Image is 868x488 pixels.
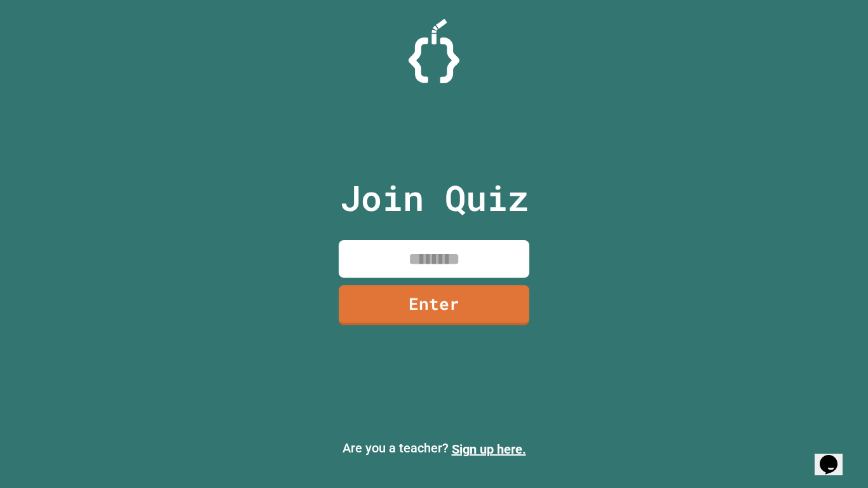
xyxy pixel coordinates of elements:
p: Join Quiz [340,172,529,224]
a: Sign up here. [452,442,526,457]
a: Enter [339,285,529,325]
p: Are you a teacher? [10,438,858,459]
iframe: chat widget [815,437,855,475]
img: Logo.svg [409,19,459,83]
